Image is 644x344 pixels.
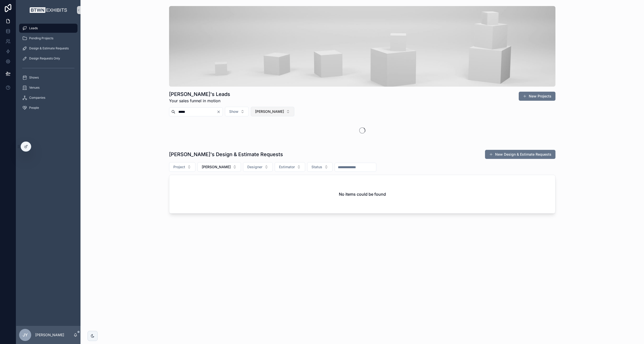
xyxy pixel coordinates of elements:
[251,107,294,116] button: Select Button
[19,34,77,43] a: Pending Projects
[229,109,238,114] span: Show
[169,91,230,98] h1: [PERSON_NAME]'s Leads
[29,26,38,30] span: Leads
[29,46,69,50] span: Design & Estimate Requests
[29,36,53,40] span: Pending Projects
[19,83,77,92] a: Venues
[29,76,39,80] span: Shows
[169,98,230,104] span: Your sales funnel in motion
[28,6,68,14] img: App logo
[19,73,77,82] a: Shows
[29,96,45,100] span: Companies
[311,164,322,169] span: Status
[197,162,241,172] button: Select Button
[202,164,231,169] span: [PERSON_NAME]
[255,109,284,114] span: [PERSON_NAME]
[339,191,386,197] h2: No items could be found
[16,20,80,119] div: scrollable content
[169,151,283,158] h1: [PERSON_NAME]'s Design & Estimate Requests
[307,162,333,172] button: Select Button
[19,93,77,102] a: Companies
[243,162,273,172] button: Select Button
[19,54,77,63] a: Design Requests Only
[19,24,77,33] a: Leads
[485,150,555,159] button: New Design & Estimate Requests
[19,44,77,53] a: Design & Estimate Requests
[173,164,185,169] span: Project
[217,110,223,114] button: Clear
[225,107,249,116] button: Select Button
[23,332,28,338] span: JY
[19,103,77,112] a: People
[29,86,39,90] span: Venues
[29,106,39,110] span: People
[519,92,555,101] button: New Projects
[275,162,305,172] button: Select Button
[169,162,195,172] button: Select Button
[29,56,60,60] span: Design Requests Only
[279,164,295,169] span: Estimator
[247,164,262,169] span: Designer
[35,332,64,337] p: [PERSON_NAME]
